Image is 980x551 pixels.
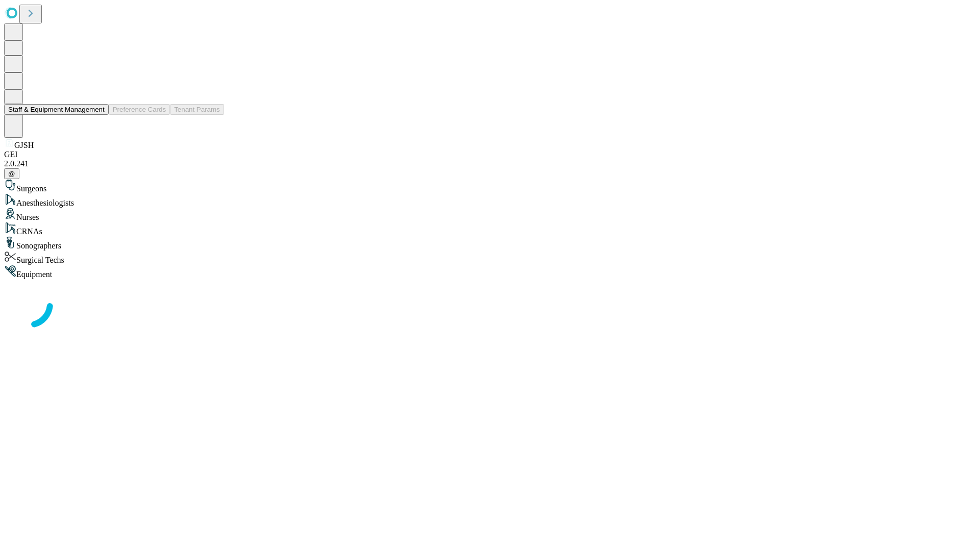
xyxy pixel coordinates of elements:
[109,104,170,115] button: Preference Cards
[8,170,15,178] span: @
[4,150,976,159] div: GEI
[4,104,109,115] button: Staff & Equipment Management
[4,222,976,236] div: CRNAs
[4,168,19,179] button: @
[14,141,34,149] span: GJSH
[4,193,976,208] div: Anesthesiologists
[4,236,976,251] div: Sonographers
[4,208,976,222] div: Nurses
[4,179,976,193] div: Surgeons
[4,251,976,265] div: Surgical Techs
[4,265,976,279] div: Equipment
[4,159,976,168] div: 2.0.241
[170,104,224,115] button: Tenant Params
